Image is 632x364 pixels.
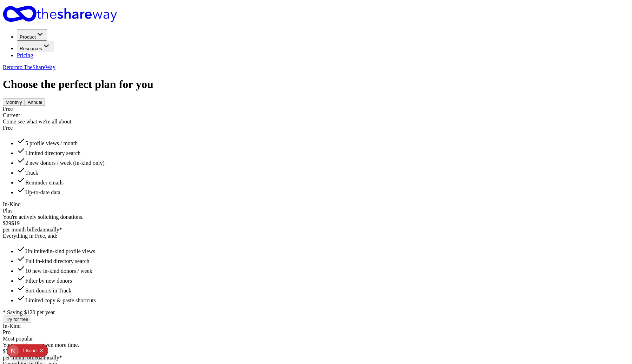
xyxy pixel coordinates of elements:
[3,64,55,70] a: Returnto TheShareWay
[3,323,629,329] div: In-Kind
[3,220,11,226] span: $ 29
[3,112,629,119] div: Current
[17,52,33,58] a: Pricing
[3,106,629,119] div: Free
[3,348,11,354] span: $ 59
[3,99,25,106] button: Monthly
[3,125,13,131] span: Free
[25,170,38,176] span: Track
[3,342,629,348] div: You want to save even more time.
[17,41,53,52] button: Resources
[25,248,48,254] span: Unlimited
[3,233,629,239] div: Everything in Free, and:
[3,119,629,125] div: Come see what we're all about.
[25,180,64,186] span: Reminder emails
[3,355,629,361] div: per month billed annually*
[3,336,629,342] div: Most popular
[18,64,55,70] span: to TheShareWay
[11,220,20,226] span: $ 19
[3,309,629,316] div: * Saving $120 per year
[3,29,629,59] nav: Main
[25,288,71,294] span: Sort donors in Track
[25,248,95,254] span: in-kind profile views
[25,268,92,274] span: 10 new in-kind donors / week
[25,99,45,106] button: Annual
[3,316,31,323] button: Try for free
[3,208,629,214] div: Plus
[25,278,72,284] span: Filter by new donors
[25,140,78,146] span: 5 profile views / month
[3,6,629,23] a: Home
[3,227,629,233] div: per month billed annually*
[17,29,47,41] button: Product
[25,297,96,303] span: Limited copy & paste shortcuts
[3,329,629,342] div: Pro
[3,78,629,91] h1: Choose the perfect plan for you
[25,189,60,195] span: Up-to-date data
[3,201,629,208] div: In-Kind
[3,64,55,70] span: Return
[25,258,90,264] span: Full in-kind directory search
[25,160,105,166] span: 2 new donors / week (in-kind only)
[25,150,80,156] span: Limited directory search
[3,214,629,220] div: You're actively soliciting donations.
